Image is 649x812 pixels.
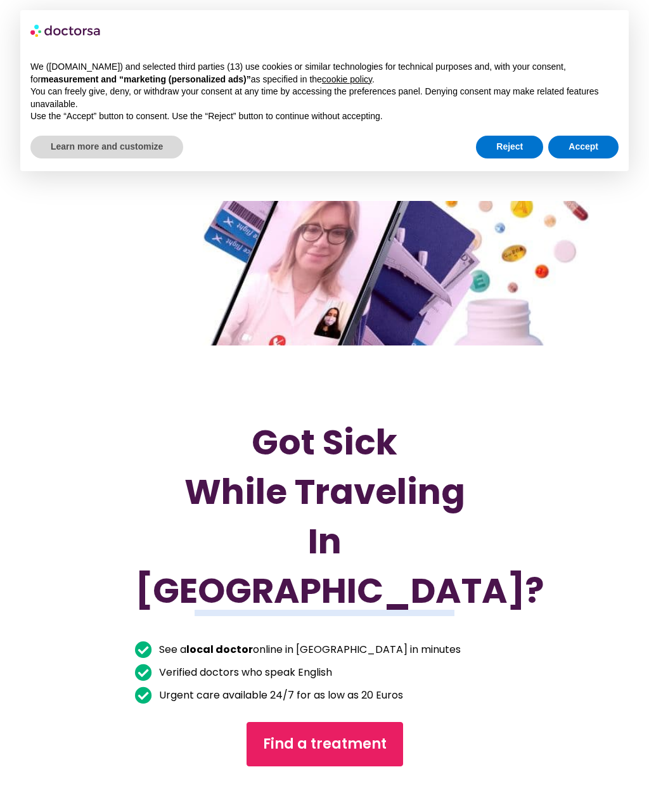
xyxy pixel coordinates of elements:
a: cookie policy [322,74,372,84]
span: Verified doctors who speak English [156,664,332,681]
a: Find a treatment [247,722,403,766]
b: local doctor [186,642,253,657]
button: Accept [548,136,619,158]
span: Urgent care available 24/7 for as low as 20 Euros [156,686,403,704]
span: Find a treatment [263,734,387,754]
p: You can freely give, deny, or withdraw your consent at any time by accessing the preferences pane... [30,86,619,110]
strong: measurement and “marketing (personalized ads)” [41,74,250,84]
button: Learn more and customize [30,136,183,158]
h1: Got Sick While Traveling In [GEOGRAPHIC_DATA]? [135,418,515,615]
p: Use the “Accept” button to consent. Use the “Reject” button to continue without accepting. [30,110,619,123]
p: We ([DOMAIN_NAME]) and selected third parties (13) use cookies or similar technologies for techni... [30,61,619,86]
button: Reject [476,136,543,158]
img: logo [30,20,101,41]
span: See a online in [GEOGRAPHIC_DATA] in minutes [156,641,461,659]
